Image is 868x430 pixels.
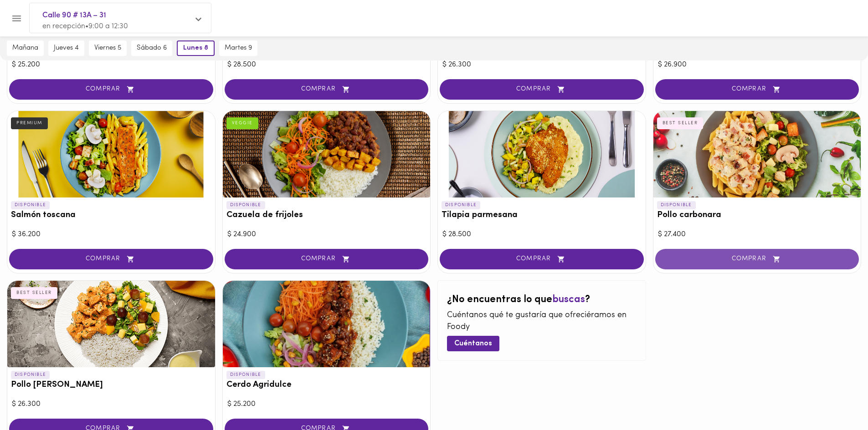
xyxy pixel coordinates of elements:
[94,44,121,52] span: viernes 5
[226,117,258,129] div: VEGGIE
[454,339,492,348] span: Cuéntanos
[11,211,211,220] h3: Salmón toscana
[9,249,213,269] button: COMPRAR
[236,86,417,93] span: COMPRAR
[442,229,641,240] div: $ 28.500
[11,287,57,299] div: BEST SELLER
[131,40,172,56] button: sábado 6
[447,336,499,351] button: Cuéntanos
[223,111,431,197] div: Cazuela de frijoles
[227,60,426,70] div: $ 28.500
[12,60,211,70] div: $ 25.200
[137,44,167,52] span: sábado 6
[21,255,202,263] span: COMPRAR
[89,40,127,56] button: viernes 5
[815,377,859,421] iframe: Messagebird Livechat Widget
[177,40,215,56] button: lunes 8
[225,44,252,52] span: martes 9
[223,281,431,367] div: Cerdo Agridulce
[442,60,641,70] div: $ 26.300
[658,229,857,240] div: $ 27.400
[21,86,202,93] span: COMPRAR
[657,201,696,209] p: DISPONIBLE
[183,44,208,52] span: lunes 8
[447,294,637,305] h2: ¿No encuentras lo que ?
[11,201,50,209] p: DISPONIBLE
[226,211,427,220] h3: Cazuela de frijoles
[227,399,426,410] div: $ 25.200
[657,211,858,220] h3: Pollo carbonara
[451,255,632,263] span: COMPRAR
[219,40,257,56] button: martes 9
[7,40,44,56] button: mañana
[225,249,429,269] button: COMPRAR
[42,23,128,30] span: en recepción • 9:00 a 12:30
[653,111,861,197] div: Pollo carbonara
[658,60,857,70] div: $ 26.900
[7,111,215,197] div: Salmón toscana
[11,371,50,379] p: DISPONIBLE
[225,79,429,100] button: COMPRAR
[552,294,585,305] span: buscas
[442,201,480,209] p: DISPONIBLE
[667,255,848,263] span: COMPRAR
[11,117,48,129] div: PREMIUM
[451,86,632,93] span: COMPRAR
[7,281,215,367] div: Pollo Tikka Massala
[440,249,644,269] button: COMPRAR
[227,229,426,240] div: $ 24.900
[48,40,84,56] button: jueves 4
[236,255,417,263] span: COMPRAR
[42,10,189,21] span: Calle 90 # 13A – 31
[9,79,213,100] button: COMPRAR
[11,380,211,390] h3: Pollo [PERSON_NAME]
[440,79,644,100] button: COMPRAR
[438,111,646,197] div: Tilapia parmesana
[12,44,38,52] span: mañana
[447,310,637,333] p: Cuéntanos qué te gustaría que ofreciéramos en Foody
[667,86,848,93] span: COMPRAR
[442,211,642,220] h3: Tilapia parmesana
[54,44,79,52] span: jueves 4
[655,79,859,100] button: COMPRAR
[226,201,265,209] p: DISPONIBLE
[655,249,859,269] button: COMPRAR
[657,117,704,129] div: BEST SELLER
[226,380,427,390] h3: Cerdo Agridulce
[12,399,211,410] div: $ 26.300
[5,7,28,30] button: Menu
[226,371,265,379] p: DISPONIBLE
[12,229,211,240] div: $ 36.200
